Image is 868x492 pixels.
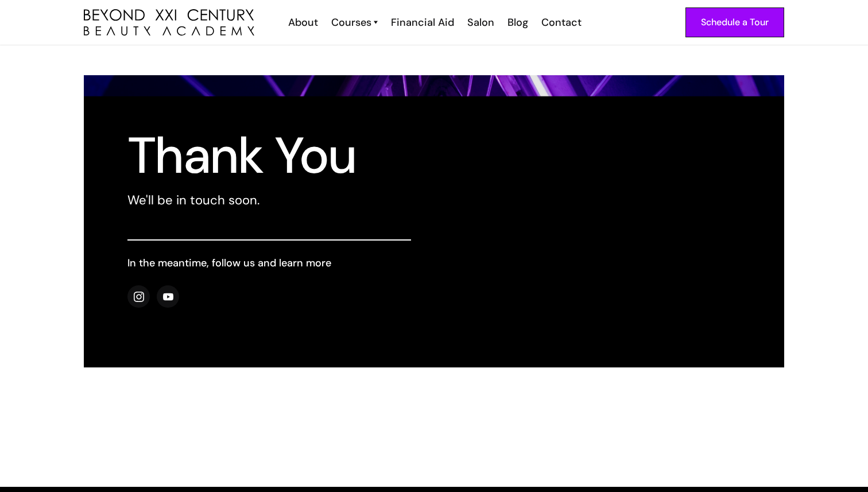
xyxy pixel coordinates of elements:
div: Courses [331,15,371,30]
a: Contact [534,15,587,30]
a: Schedule a Tour [685,7,784,37]
div: About [288,15,318,30]
div: Contact [541,15,582,30]
a: Courses [331,15,378,30]
div: Blog [507,15,528,30]
a: Salon [460,15,500,30]
div: Salon [467,15,494,30]
a: Blog [500,15,534,30]
div: Financial Aid [391,15,454,30]
h6: In the meantime, follow us and learn more [127,255,411,270]
div: Schedule a Tour [701,15,769,30]
h1: Thank You [127,135,411,176]
a: Financial Aid [383,15,460,30]
img: beyond 21st century beauty academy logo [84,9,254,36]
a: About [281,15,324,30]
a: home [84,9,254,36]
p: We'll be in touch soon. [127,191,411,210]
